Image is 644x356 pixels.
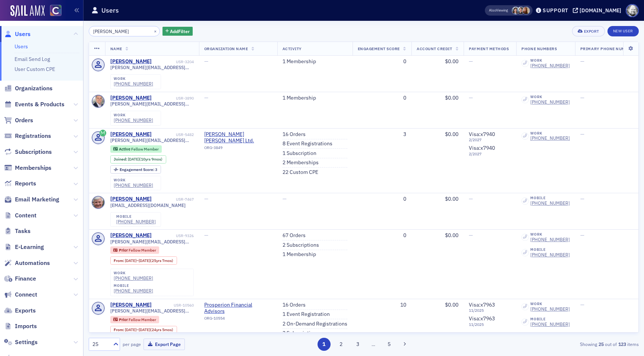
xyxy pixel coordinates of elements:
[120,167,155,172] span: Engagement Score :
[282,302,306,308] a: 16 Orders
[139,258,150,263] span: [DATE]
[4,164,51,172] a: Memberships
[469,315,495,322] span: Visa : x7963
[4,322,37,330] a: Imports
[469,137,511,142] span: 2 / 2027
[110,131,152,138] a: [PERSON_NAME]
[282,95,316,101] a: 1 Membership
[170,28,190,35] span: Add Filter
[110,316,160,323] div: Prior: Prior: Fellow Member
[131,146,159,152] span: Fellow Member
[114,77,153,81] div: work
[204,195,208,202] span: —
[45,5,61,17] a: View Homepage
[282,251,316,258] a: 1 Membership
[4,227,31,235] a: Tasks
[15,164,51,172] span: Memberships
[123,341,141,347] label: per page
[580,46,634,51] span: Primary Phone Number
[110,95,152,101] a: [PERSON_NAME]
[469,322,511,327] span: 11 / 2025
[4,275,36,283] a: Finance
[113,248,156,253] a: Prior Fellow Member
[113,146,158,151] a: Active Fellow Member
[530,321,570,327] div: [PHONE_NUMBER]
[128,156,139,162] span: [DATE]
[351,338,364,351] button: 3
[15,195,59,204] span: Email Marketing
[116,219,156,224] a: [PHONE_NUMBER]
[530,131,570,136] div: work
[125,258,136,263] span: [DATE]
[204,302,272,315] span: Prosperion Financial Advisors
[282,321,347,327] a: 2 On-Demand Registrations
[489,8,508,13] span: Viewing
[110,155,166,164] div: Joined: 2014-11-12 00:00:00
[114,182,153,188] a: [PHONE_NUMBER]
[530,317,570,321] div: mobile
[110,308,194,314] span: [PERSON_NAME][EMAIL_ADDRESS][PERSON_NAME][DOMAIN_NAME]
[469,145,495,151] span: Visa : x7940
[110,232,152,239] a: [PERSON_NAME]
[128,157,162,162] div: (10yrs 9mos)
[110,58,152,65] a: [PERSON_NAME]
[522,7,530,14] span: Sheila Duggan
[445,94,458,101] span: $0.00
[110,65,194,70] span: [PERSON_NAME][EMAIL_ADDRESS][DOMAIN_NAME]
[110,239,194,245] span: [PERSON_NAME][EMAIL_ADDRESS][DOMAIN_NAME]
[162,27,193,36] button: AddFilter
[572,26,604,36] button: Export
[114,275,153,281] div: [PHONE_NUMBER]
[469,301,495,308] span: Visa : x7963
[114,288,153,294] a: [PHONE_NUMBER]
[530,63,570,68] a: [PHONE_NUMBER]
[580,58,584,65] span: —
[530,252,570,258] div: [PHONE_NUMBER]
[469,195,473,202] span: —
[383,338,396,351] button: 5
[15,307,36,315] span: Exports
[358,302,406,308] div: 10
[15,291,37,299] span: Connect
[469,58,473,65] span: —
[89,26,160,36] input: Search…
[530,58,570,63] div: work
[114,113,153,117] div: work
[114,81,153,87] div: [PHONE_NUMBER]
[282,150,316,157] a: 1 Subscription
[489,8,496,13] div: Also
[4,243,44,251] a: E-Learning
[445,131,458,137] span: $0.00
[4,291,37,299] a: Connect
[15,211,37,220] span: Content
[282,242,319,249] a: 2 Subscriptions
[204,316,272,323] div: ORG-10554
[4,30,31,38] a: Users
[597,341,605,347] strong: 25
[110,302,152,308] div: [PERSON_NAME]
[110,326,177,334] div: From: 1998-11-30 00:00:00
[153,303,194,308] div: USR-10560
[530,237,570,242] div: [PHONE_NUMBER]
[15,56,50,62] a: Email Send Log
[282,58,316,65] a: 1 Membership
[445,195,458,202] span: $0.00
[358,95,406,101] div: 0
[15,100,64,109] span: Events & Products
[543,7,568,14] div: Support
[445,58,458,65] span: $0.00
[469,232,473,239] span: —
[110,145,162,153] div: Active: Active: Fellow Member
[110,203,186,208] span: [EMAIL_ADDRESS][DOMAIN_NAME]
[114,284,153,288] div: mobile
[114,157,128,162] span: Joined :
[358,58,406,65] div: 0
[110,196,152,203] a: [PERSON_NAME]
[469,94,473,101] span: —
[15,84,53,93] span: Organizations
[153,59,194,64] div: USR-3204
[530,99,570,105] div: [PHONE_NUMBER]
